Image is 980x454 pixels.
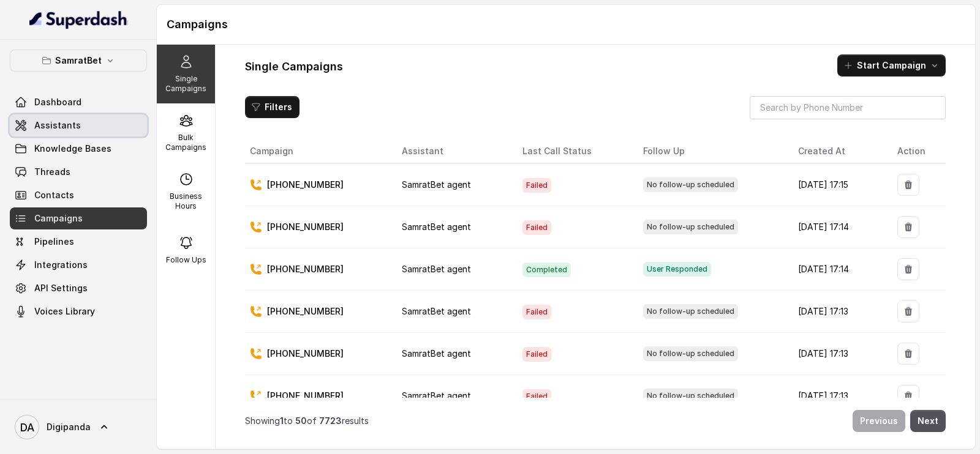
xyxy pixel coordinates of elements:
[34,119,81,132] span: Assistants
[402,179,471,190] span: SamratBet agent
[643,220,738,234] span: No follow-up scheduled
[788,375,887,417] td: [DATE] 17:13
[10,231,147,253] a: Pipelines
[34,259,88,271] span: Integrations
[245,96,300,118] button: Filters
[837,54,946,76] button: Start Campaign
[267,348,344,360] p: [PHONE_NUMBER]
[245,415,369,427] p: Showing to of results
[853,410,905,432] button: Previous
[245,57,343,76] h1: Single Campaigns
[162,74,210,94] p: Single Campaigns
[20,421,34,434] text: DA
[10,161,147,183] a: Threads
[10,277,147,299] a: API Settings
[55,53,102,68] p: SamratBet
[319,415,342,426] span: 7723
[788,139,887,164] th: Created At
[162,192,210,211] p: Business Hours
[10,254,147,276] a: Integrations
[10,50,147,72] button: SamratBet
[522,347,551,362] span: Failed
[245,139,392,164] th: Campaign
[788,206,887,248] td: [DATE] 17:14
[245,403,946,439] nav: Pagination
[267,263,344,275] p: [PHONE_NUMBER]
[34,96,81,108] span: Dashboard
[522,305,551,319] span: Failed
[402,390,471,401] span: SamratBet agent
[295,415,307,426] span: 50
[522,389,551,404] span: Failed
[513,139,633,164] th: Last Call Status
[10,138,147,160] a: Knowledge Bases
[643,262,711,277] span: User Responded
[267,179,344,191] p: [PHONE_NUMBER]
[34,212,83,225] span: Campaigns
[402,221,471,232] span: SamratBet agent
[10,207,147,229] a: Campaigns
[10,410,147,444] a: Digipanda
[34,189,74,201] span: Contacts
[167,15,965,34] h1: Campaigns
[34,143,111,155] span: Knowledge Bases
[267,390,344,402] p: [PHONE_NUMBER]
[402,348,471,359] span: SamratBet agent
[788,248,887,291] td: [DATE] 17:14
[633,139,789,164] th: Follow Up
[280,415,284,426] span: 1
[788,333,887,375] td: [DATE] 17:13
[162,133,210,152] p: Bulk Campaigns
[267,305,344,318] p: [PHONE_NUMBER]
[10,300,147,322] a: Voices Library
[10,184,147,206] a: Contacts
[910,410,946,432] button: Next
[34,236,74,248] span: Pipelines
[10,91,147,113] a: Dashboard
[34,166,70,178] span: Threads
[10,114,147,136] a: Assistants
[47,421,91,433] span: Digipanda
[34,305,95,318] span: Voices Library
[522,178,551,193] span: Failed
[402,264,471,274] span: SamratBet agent
[29,10,128,29] img: light.svg
[166,255,206,265] p: Follow Ups
[643,177,738,192] span: No follow-up scheduled
[888,139,946,164] th: Action
[267,221,344,233] p: [PHONE_NUMBER]
[750,96,946,119] input: Search by Phone Number
[34,282,88,294] span: API Settings
[788,291,887,333] td: [DATE] 17:13
[522,220,551,235] span: Failed
[522,262,571,277] span: Completed
[643,346,738,361] span: No follow-up scheduled
[392,139,513,164] th: Assistant
[402,306,471,316] span: SamratBet agent
[643,304,738,319] span: No follow-up scheduled
[788,164,887,206] td: [DATE] 17:15
[643,389,738,403] span: No follow-up scheduled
